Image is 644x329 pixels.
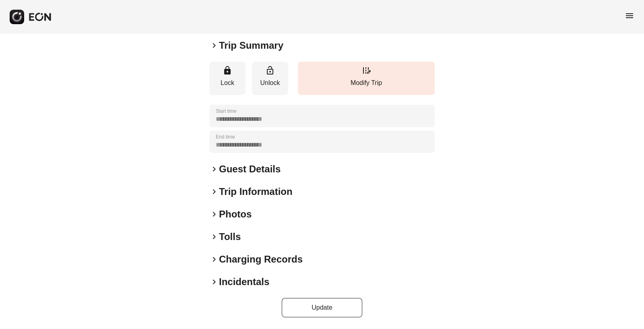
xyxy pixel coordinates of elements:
[209,255,219,264] span: keyboard_arrow_right
[361,66,371,75] span: edit_road
[219,185,293,198] h2: Trip Information
[256,78,284,88] p: Unlock
[625,11,634,21] span: menu
[223,66,232,75] span: lock
[209,164,219,174] span: keyboard_arrow_right
[252,62,288,95] button: Unlock
[213,78,242,88] p: Lock
[219,163,281,176] h2: Guest Details
[219,275,269,288] h2: Incidentals
[282,298,362,317] button: Update
[209,187,219,197] span: keyboard_arrow_right
[209,41,219,50] span: keyboard_arrow_right
[265,66,275,75] span: lock_open
[219,230,241,243] h2: Tolls
[302,78,431,88] p: Modify Trip
[219,208,252,221] h2: Photos
[209,62,246,95] button: Lock
[209,209,219,219] span: keyboard_arrow_right
[209,277,219,287] span: keyboard_arrow_right
[209,232,219,242] span: keyboard_arrow_right
[219,39,283,52] h2: Trip Summary
[298,62,435,95] button: Modify Trip
[219,253,303,266] h2: Charging Records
